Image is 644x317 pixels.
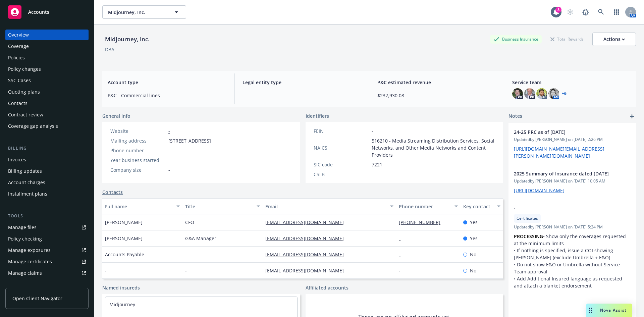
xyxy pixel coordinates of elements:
[110,166,166,173] div: Company size
[399,235,406,242] a: -
[12,295,62,302] span: Open Client Navigator
[314,161,369,168] div: SIC code
[5,121,89,131] a: Coverage gap analysis
[514,128,613,136] span: 24-25 PRC as of [DATE]
[8,233,42,244] div: Policy checking
[5,233,89,244] a: Policy checking
[600,307,627,313] span: Nova Assist
[594,5,608,19] a: Search
[514,170,613,177] span: 2025 Summary of Insurance dated [DATE]
[399,203,450,210] div: Phone number
[5,245,89,256] span: Manage exposures
[185,219,194,226] span: CFO
[185,251,187,258] span: -
[547,35,587,43] div: Total Rewards
[461,198,503,214] button: Key contact
[110,147,166,154] div: Phone number
[8,177,45,188] div: Account charges
[372,161,382,168] span: 7221
[5,109,89,120] a: Contract review
[110,137,166,144] div: Mailing address
[628,112,636,120] a: add
[105,235,143,242] span: [PERSON_NAME]
[555,7,561,13] div: 3
[5,268,89,278] a: Manage claims
[514,178,631,184] span: Updated by [PERSON_NAME] on [DATE] 10:05 AM
[5,279,89,290] a: Manage BORs
[8,30,29,40] div: Overview
[512,88,523,99] img: photo
[102,5,186,19] button: Midjourney, Inc.
[377,92,496,99] span: $232,930.08
[182,198,263,214] button: Title
[105,203,172,210] div: Full name
[5,145,89,152] div: Billing
[102,284,140,291] a: Named insureds
[8,121,58,131] div: Coverage gap analysis
[490,35,542,43] div: Business Insurance
[5,41,89,52] a: Coverage
[28,9,49,15] span: Accounts
[8,279,40,290] div: Manage BORs
[470,235,478,242] span: Yes
[470,267,476,274] span: No
[592,33,636,46] button: Actions
[110,127,166,135] div: Website
[168,166,170,173] span: -
[5,75,89,86] a: SSC Cases
[508,112,522,120] span: Notes
[610,5,623,19] a: Switch app
[8,109,43,120] div: Contract review
[108,79,226,86] span: Account type
[109,301,135,308] a: Midjourney
[243,92,361,99] span: -
[372,171,373,178] span: -
[263,198,396,214] button: Email
[470,251,476,258] span: No
[5,64,89,74] a: Policy changes
[168,147,170,154] span: -
[168,137,211,144] span: [STREET_ADDRESS]
[586,304,595,317] div: Drag to move
[110,157,166,164] div: Year business started
[265,251,349,258] a: [EMAIL_ADDRESS][DOMAIN_NAME]
[514,187,565,194] a: [URL][DOMAIN_NAME]
[5,166,89,176] a: Billing updates
[243,79,361,86] span: Legal entity type
[185,203,253,210] div: Title
[5,52,89,63] a: Policies
[185,235,216,242] span: G&A Manager
[514,146,604,159] a: [URL][DOMAIN_NAME][EMAIL_ADDRESS][PERSON_NAME][DOMAIN_NAME]
[5,98,89,109] a: Contacts
[603,33,625,46] div: Actions
[512,79,631,86] span: Service team
[399,267,406,274] a: -
[185,267,187,274] span: -
[5,222,89,233] a: Manage files
[105,267,107,274] span: -
[265,235,349,242] a: [EMAIL_ADDRESS][DOMAIN_NAME]
[5,3,89,21] a: Accounts
[399,251,406,258] a: -
[508,199,636,295] div: -CertificatesUpdatedby [PERSON_NAME] on [DATE] 5:24 PMPROCESSING• Show only the coverages request...
[508,123,636,165] div: 24-25 PRC as of [DATE]Updatedby [PERSON_NAME] on [DATE] 2:26 PM[URL][DOMAIN_NAME][EMAIL_ADDRESS][...
[8,64,41,74] div: Policy changes
[8,189,47,199] div: Installment plans
[8,222,37,233] div: Manage files
[168,157,170,164] span: -
[102,35,152,44] div: Midjourney, Inc.
[514,137,631,143] span: Updated by [PERSON_NAME] on [DATE] 2:26 PM
[508,165,636,199] div: 2025 Summary of Insurance dated [DATE]Updatedby [PERSON_NAME] on [DATE] 10:05 AM[URL][DOMAIN_NAME]
[265,219,349,225] a: [EMAIL_ADDRESS][DOMAIN_NAME]
[105,251,144,258] span: Accounts Payable
[514,233,631,289] p: • Show only the coverages requested at the minimum limits • If nothing is specified, issue a COI ...
[514,224,631,230] span: Updated by [PERSON_NAME] on [DATE] 5:24 PM
[314,171,369,178] div: CSLB
[372,127,373,135] span: -
[265,267,349,274] a: [EMAIL_ADDRESS][DOMAIN_NAME]
[8,166,42,176] div: Billing updates
[517,215,538,221] span: Certificates
[102,112,130,119] span: General info
[377,79,496,86] span: P&C estimated revenue
[463,203,493,210] div: Key contact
